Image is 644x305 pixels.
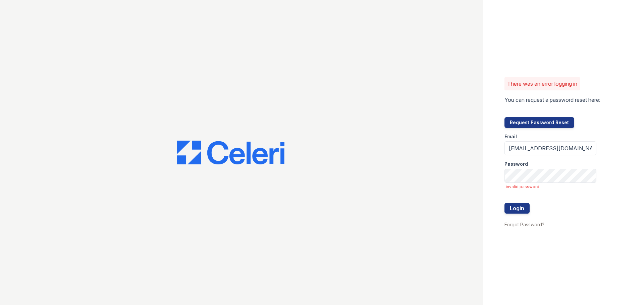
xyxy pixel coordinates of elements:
[177,141,284,165] img: CE_Logo_Blue-a8612792a0a2168367f1c8372b55b34899dd931a85d93a1a3d3e32e68fde9ad4.png
[506,184,596,189] span: invalid password
[504,203,530,214] button: Login
[504,96,600,104] p: You can request a password reset here:
[507,80,577,88] p: There was an error logging in
[504,117,574,128] button: Request Password Reset
[504,133,517,140] label: Email
[504,222,544,227] a: Forgot Password?
[504,161,528,167] label: Password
